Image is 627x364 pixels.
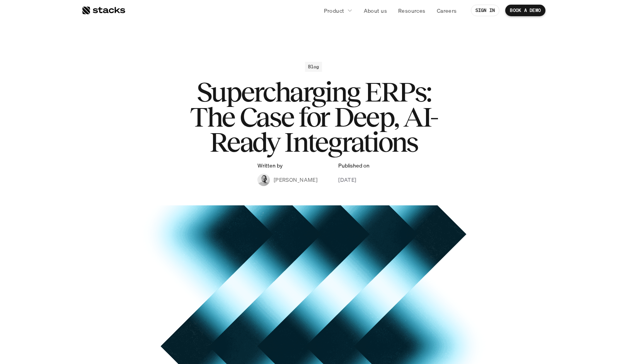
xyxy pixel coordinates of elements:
h1: Supercharging ERPs: The Case for Deep, AI-Ready Integrations [159,80,468,154]
a: About us [359,3,392,17]
h2: Blog [308,64,319,69]
p: About us [364,7,387,15]
p: Product [324,7,344,15]
p: [PERSON_NAME] [274,176,317,184]
a: SIGN IN [471,5,500,16]
a: Resources [394,3,430,17]
p: [DATE] [338,176,356,184]
p: Careers [437,7,457,15]
p: BOOK A DEMO [510,8,541,13]
p: Written by [257,163,283,169]
p: Published on [338,163,370,169]
a: Careers [432,3,462,17]
p: Resources [398,7,426,15]
a: BOOK A DEMO [505,5,545,16]
p: SIGN IN [475,8,495,13]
